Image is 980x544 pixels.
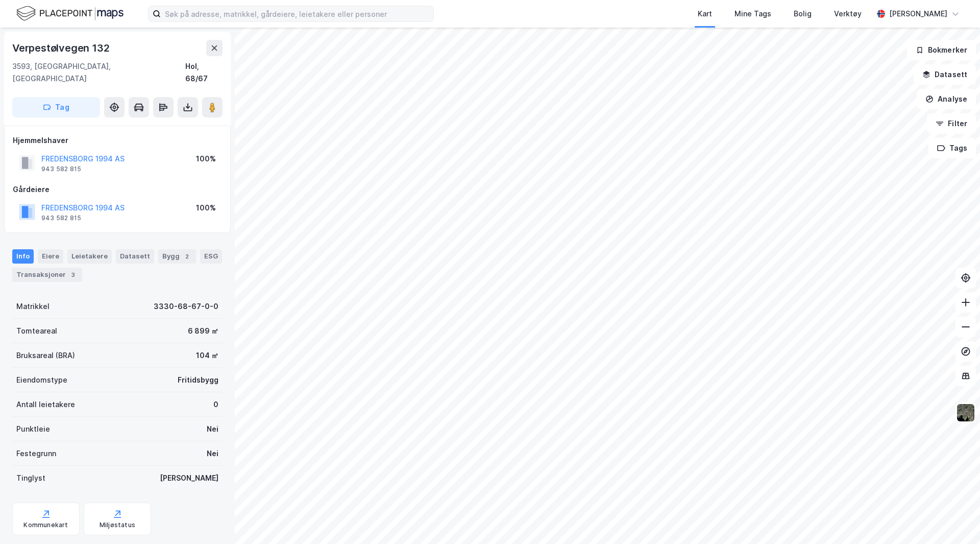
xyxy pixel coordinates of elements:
div: ESG [200,249,222,264]
div: Bruksareal (BRA) [16,349,75,362]
div: 6 899 ㎡ [188,325,218,337]
div: Nei [207,447,218,460]
div: 943 582 815 [41,214,81,222]
div: 3 [68,270,78,280]
img: 9k= [956,403,975,422]
div: Tomteareal [16,325,57,337]
div: Miljøstatus [100,521,135,529]
img: logo.f888ab2527a4732fd821a326f86c7f29.svg [16,5,124,22]
div: Kontrollprogram for chat [929,495,980,544]
div: [PERSON_NAME] [889,8,947,20]
button: Datasett [914,64,976,85]
div: Matrikkel [16,300,50,313]
button: Tags [928,138,976,158]
div: Kart [698,8,712,20]
div: Datasett [116,249,154,264]
button: Analyse [917,89,976,109]
div: Antall leietakere [16,398,75,411]
input: Søk på adresse, matrikkel, gårdeiere, leietakere eller personer [161,6,433,21]
div: Fritidsbygg [178,374,218,386]
div: 3330-68-67-0-0 [154,300,218,313]
button: Bokmerker [907,40,976,60]
div: Bygg [158,249,196,264]
div: Kommunekart [23,521,68,529]
iframe: Chat Widget [929,495,980,544]
div: Nei [207,423,218,435]
div: 0 [213,398,218,411]
div: Leietakere [67,249,112,264]
div: 100% [196,153,216,165]
div: 2 [182,251,192,262]
div: 100% [196,202,216,214]
div: 104 ㎡ [196,349,218,362]
div: Hjemmelshaver [13,134,222,147]
button: Filter [927,113,976,134]
div: 3593, [GEOGRAPHIC_DATA], [GEOGRAPHIC_DATA] [12,60,185,85]
div: Verktøy [834,8,862,20]
div: Eiendomstype [16,374,67,386]
div: Hol, 68/67 [185,60,223,85]
div: Eiere [38,249,63,264]
div: Mine Tags [734,8,771,20]
div: Tinglyst [16,472,45,484]
div: Gårdeiere [13,183,222,196]
div: Punktleie [16,423,50,435]
div: 943 582 815 [41,165,81,173]
div: [PERSON_NAME] [160,472,218,484]
div: Info [12,249,34,264]
div: Bolig [794,8,812,20]
div: Festegrunn [16,447,56,460]
button: Tag [12,97,100,117]
div: Transaksjoner [12,268,82,282]
div: Verpestølvegen 132 [12,40,111,56]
